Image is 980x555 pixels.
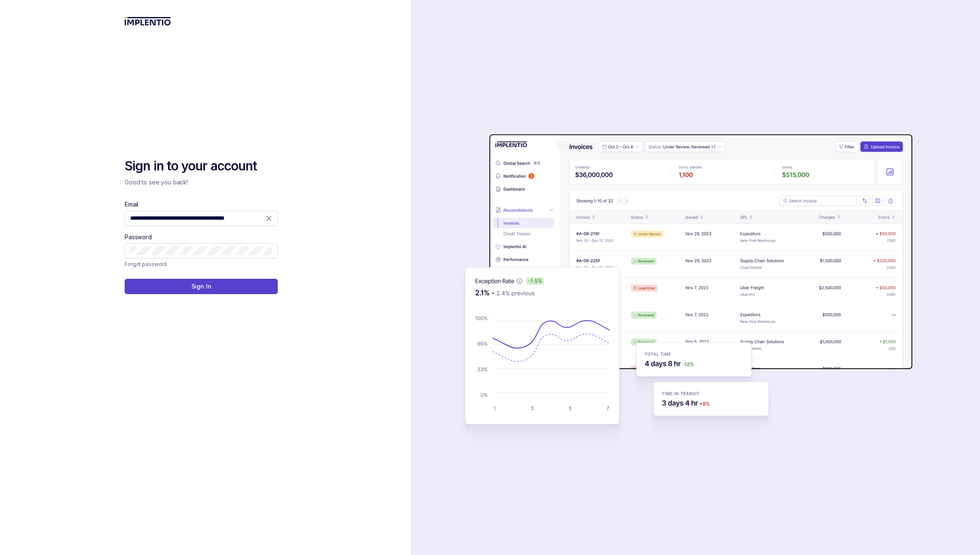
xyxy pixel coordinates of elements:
[125,279,278,294] button: Sign In
[125,260,167,269] p: Forgot password
[125,260,167,269] a: Link Forgot password
[125,178,278,187] p: Good to see you back!
[125,17,171,25] img: logo
[125,158,278,175] h2: Sign in to your account
[435,108,916,447] img: signin-background.svg
[125,200,138,209] label: Email
[125,233,152,241] label: Password
[191,282,211,291] p: Sign In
